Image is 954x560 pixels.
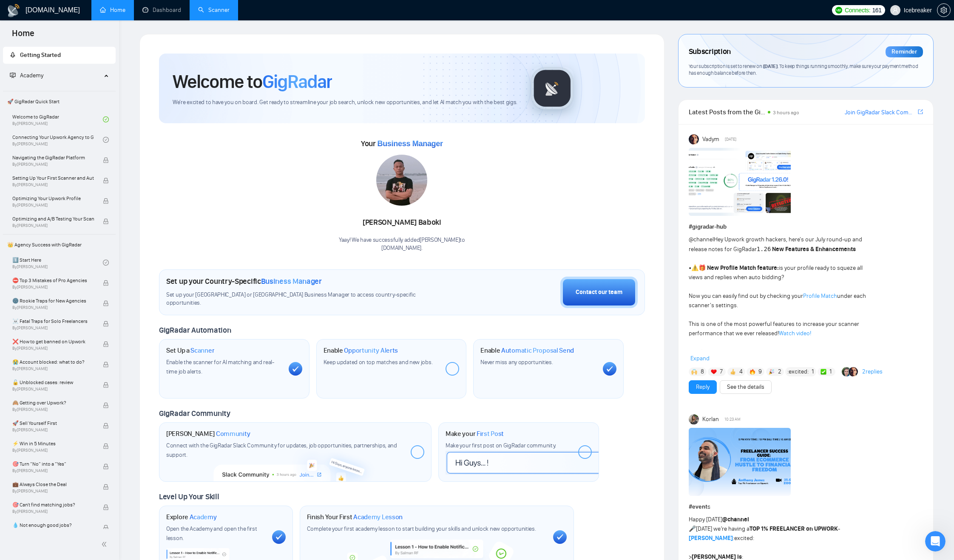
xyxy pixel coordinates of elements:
[480,346,574,355] h1: Enable
[691,348,775,356] strong: Profile management upgrades:
[12,358,94,366] span: 😭 Account blocked: what to do?
[103,525,109,531] span: lock
[100,6,125,14] a: homeHome
[166,525,257,542] span: Open the Academy and open the first lesson.
[103,280,109,286] span: lock
[707,264,779,272] strong: New Profile Match feature:
[689,134,699,144] img: Vadym
[446,442,556,449] span: Make your first post on GigRadar community.
[12,325,94,331] span: By [PERSON_NAME]
[477,430,504,438] span: First Post
[10,72,16,78] span: fund-projection-screen
[103,116,109,122] span: check-circle
[103,402,109,408] span: lock
[730,369,736,375] img: 👍
[12,223,94,228] span: By [PERSON_NAME]
[702,135,719,144] span: Vadym
[711,369,717,375] img: ❤️
[803,292,837,300] a: Profile Match
[12,387,94,392] span: By [PERSON_NAME]
[12,305,94,310] span: By [PERSON_NAME]
[166,513,217,521] h1: Explore
[12,297,94,305] span: 🌚 Rookie Traps for New Agencies
[12,427,94,433] span: By [PERSON_NAME]
[190,513,217,521] span: Academy
[173,99,517,107] span: We're excited to have you on board. Get ready to streamline your job search, unlock new opportuni...
[12,419,94,427] span: 🚀 Sell Yourself First
[12,285,94,290] span: By [PERSON_NAME]
[103,382,109,388] span: lock
[696,382,710,392] a: Reply
[324,359,433,366] span: Keep updated on top matches and new jobs.
[689,502,923,512] h1: # events
[173,70,332,93] h1: Welcome to
[20,51,61,59] span: Getting Started
[103,260,109,266] span: check-circle
[689,236,714,243] span: @channel
[307,513,403,521] h1: Finish Your First
[689,535,733,542] a: [PERSON_NAME]
[724,416,741,423] span: 10:23 AM
[12,407,94,412] span: By [PERSON_NAME]
[925,531,945,552] iframe: Intercom live chat
[12,174,94,182] span: Setting Up Your First Scanner and Auto-Bidder
[12,480,94,489] span: 💼 Always Close the Deal
[262,70,332,93] span: GigRadar
[835,7,842,14] img: upwork-logo.png
[842,367,851,376] img: Alex B
[689,45,731,59] span: Subscription
[12,162,94,167] span: By [PERSON_NAME]
[344,346,398,355] span: Opportunity Alerts
[12,317,94,325] span: ☠️ Fatal Traps for Solo Freelancers
[12,378,94,387] span: 🔓 Unblocked cases: review
[103,362,109,368] span: lock
[12,182,94,187] span: By [PERSON_NAME]
[501,346,574,355] span: Automatic Proposal Send
[701,368,704,376] span: 8
[166,277,322,286] h1: Set up your Country-Specific
[103,198,109,204] span: lock
[531,67,574,110] img: gigradar-logo.png
[886,46,923,57] div: Reminder
[937,7,950,14] span: setting
[937,3,951,17] button: setting
[361,139,443,148] span: Your
[937,7,951,14] a: setting
[918,108,923,115] span: export
[845,6,870,15] span: Connects:
[190,346,214,355] span: Scanner
[12,448,94,453] span: By [PERSON_NAME]
[763,63,778,69] span: [DATE]
[101,540,110,549] span: double-left
[778,368,781,376] span: 2
[7,4,20,17] img: logo
[103,157,109,163] span: lock
[787,367,809,376] span: :excited:
[689,414,699,424] img: Korlan
[12,468,94,473] span: By [PERSON_NAME]
[689,148,791,216] img: F09AC4U7ATU-image.png
[214,442,377,481] img: slackcommunity-bg.png
[720,380,772,394] button: See the details
[12,501,94,509] span: 🎯 Can't find matching jobs?
[339,244,465,252] p: [DOMAIN_NAME] .
[159,492,219,501] span: Level Up Your Skill
[691,264,698,272] span: ⚠️
[12,253,103,272] a: 1️⃣ Start HereBy[PERSON_NAME]
[103,443,109,449] span: lock
[12,509,94,514] span: By [PERSON_NAME]
[103,137,109,143] span: check-circle
[12,439,94,448] span: ⚡ Win in 5 Minutes
[142,6,181,14] a: dashboardDashboard
[159,409,230,418] span: GigRadar Community
[576,288,622,297] div: Contact our team
[103,484,109,490] span: lock
[727,382,764,392] a: See the details
[689,380,717,394] button: Reply
[166,442,397,458] span: Connect with the GigRadar Slack Community for updates, job opportunities, partnerships, and support.
[480,359,553,366] span: Never miss any opportunities.
[720,368,723,376] span: 7
[5,27,41,45] span: Home
[12,366,94,371] span: By [PERSON_NAME]
[159,325,231,335] span: GigRadar Automation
